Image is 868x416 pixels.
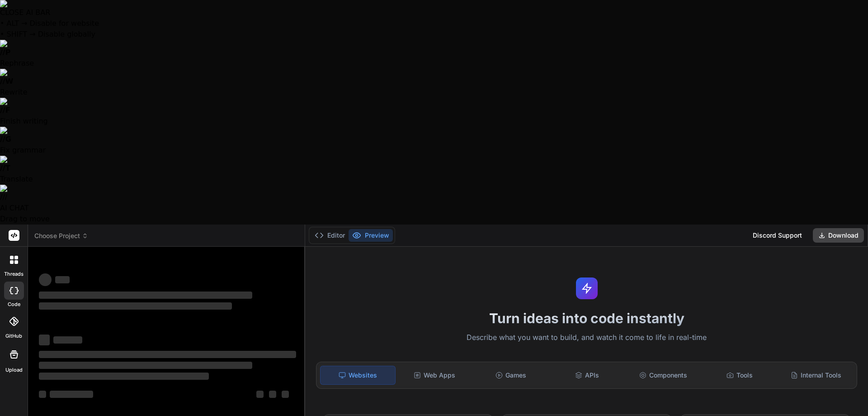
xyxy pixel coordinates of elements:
span: ‌ [39,351,296,358]
span: ‌ [39,391,46,398]
label: Upload [5,366,23,374]
span: ‌ [282,391,289,398]
span: Choose Project [34,231,88,240]
label: GitHub [5,332,22,340]
p: Describe what you want to build, and watch it come to life in real-time [311,332,863,344]
span: ‌ [50,391,93,398]
button: Download [813,228,864,243]
div: Games [474,366,548,385]
button: Preview [349,229,393,242]
span: ‌ [269,391,276,398]
div: Components [626,366,701,385]
label: threads [4,270,24,278]
span: ‌ [256,391,264,398]
span: ‌ [39,302,232,310]
div: Web Apps [397,366,472,385]
span: ‌ [39,292,252,299]
span: ‌ [39,362,252,369]
div: Websites [320,366,396,385]
div: Tools [703,366,777,385]
div: Internal Tools [778,366,853,385]
label: code [8,301,20,308]
span: ‌ [53,336,82,344]
h1: Turn ideas into code instantly [311,310,863,326]
span: ‌ [55,276,70,283]
span: ‌ [39,273,52,286]
div: Discord Support [747,228,807,243]
span: ‌ [39,373,209,380]
button: Editor [311,229,349,242]
div: APIs [550,366,624,385]
span: ‌ [39,335,50,345]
